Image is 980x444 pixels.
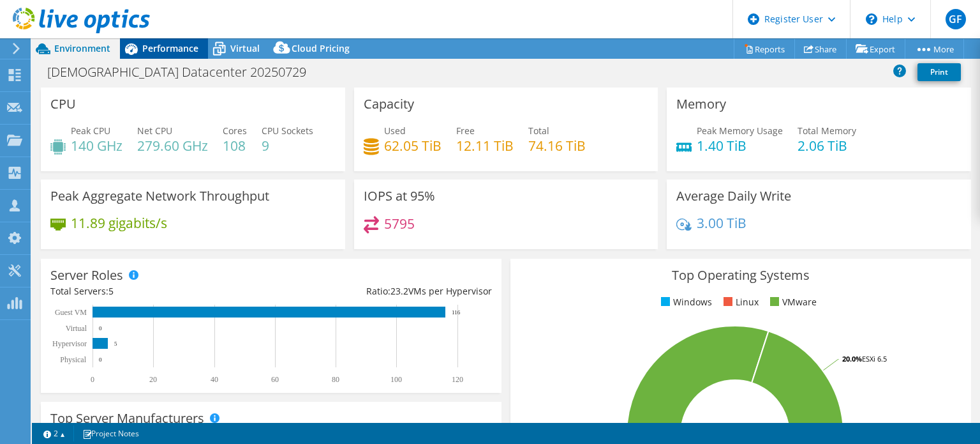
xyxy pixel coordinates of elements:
span: Net CPU [137,125,172,137]
text: 0 [99,325,102,332]
a: Project Notes [73,425,148,441]
span: Cloud Pricing [292,42,350,54]
h4: 108 [223,139,247,153]
span: Total [528,125,549,137]
h4: 62.05 TiB [384,139,442,153]
h4: 74.16 TiB [528,139,586,153]
h4: 11.89 gigabits/s [71,216,167,230]
a: More [905,39,964,59]
div: Ratio: VMs per Hypervisor [271,284,492,298]
text: 20 [149,375,157,384]
span: Peak Memory Usage [697,125,783,137]
h4: 140 GHz [71,139,122,153]
h3: CPU [50,97,76,111]
span: Used [384,125,406,137]
span: CPU Sockets [262,125,313,137]
h4: 12.11 TiB [456,139,514,153]
a: 2 [34,425,74,441]
span: Environment [54,42,110,54]
span: Cores [223,125,247,137]
h3: Server Roles [50,268,123,282]
a: Print [917,63,961,81]
svg: \n [866,13,877,25]
li: VMware [767,295,817,309]
text: Virtual [66,324,87,333]
text: 0 [91,375,94,384]
h4: 2.06 TiB [798,139,856,153]
h1: [DEMOGRAPHIC_DATA] Datacenter 20250729 [41,65,326,79]
span: Free [456,125,475,137]
span: 23.2 [390,285,408,297]
h3: Average Daily Write [676,189,791,203]
text: Guest VM [55,308,87,317]
h4: 279.60 GHz [137,139,208,153]
a: Share [794,39,847,59]
tspan: ESXi 6.5 [862,354,887,364]
text: 100 [390,375,402,384]
text: Hypervisor [52,339,87,348]
h4: 3.00 TiB [697,216,746,230]
text: 5 [114,341,117,347]
text: 80 [332,375,339,384]
h4: 9 [262,139,313,153]
text: 116 [452,309,461,316]
li: Linux [720,295,759,309]
text: Physical [60,355,86,364]
h3: Peak Aggregate Network Throughput [50,189,269,203]
h3: Top Operating Systems [520,268,961,282]
text: 60 [271,375,279,384]
span: 5 [108,285,114,297]
tspan: 20.0% [842,354,862,364]
span: Performance [142,42,198,54]
span: GF [946,9,966,29]
li: Windows [658,295,712,309]
text: 40 [211,375,218,384]
h4: 1.40 TiB [697,139,783,153]
text: 0 [99,356,102,363]
span: Virtual [230,42,260,54]
div: Total Servers: [50,284,271,298]
h3: IOPS at 95% [364,189,435,203]
a: Export [846,39,905,59]
h3: Top Server Manufacturers [50,411,204,425]
text: 120 [452,375,463,384]
h3: Capacity [364,97,414,111]
a: Reports [734,39,795,59]
span: Total Memory [798,125,856,137]
h3: Memory [676,97,726,111]
span: Peak CPU [71,125,110,137]
h4: 5795 [384,217,415,231]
